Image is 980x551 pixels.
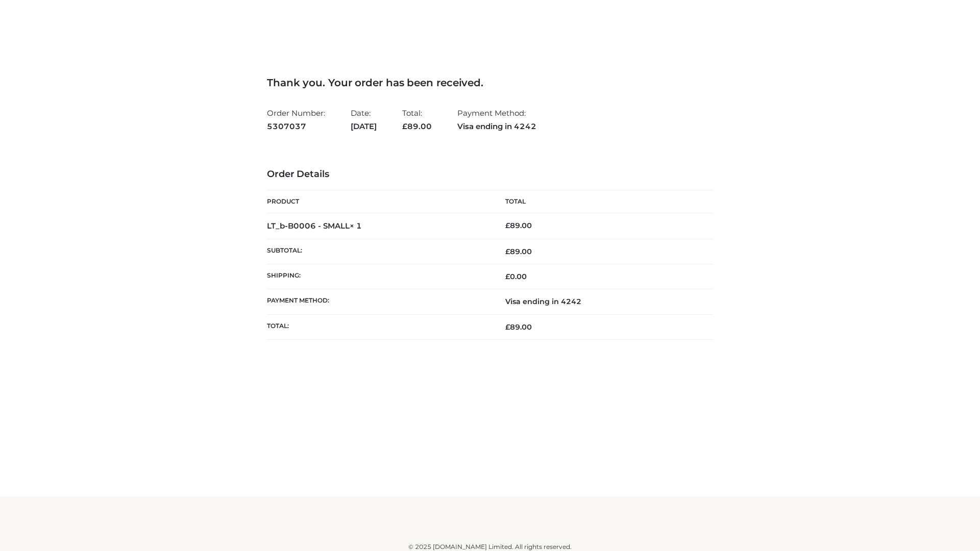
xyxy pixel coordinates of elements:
strong: LT_b-B0006 - SMALL [267,221,362,231]
th: Total [490,190,713,213]
span: £ [505,272,510,281]
span: £ [402,121,407,131]
td: Visa ending in 4242 [490,289,713,314]
span: 89.00 [505,322,532,332]
span: 89.00 [402,121,432,131]
th: Product [267,190,490,213]
span: £ [505,247,510,256]
strong: Visa ending in 4242 [457,120,536,133]
li: Payment Method: [457,104,536,135]
strong: [DATE] [351,120,377,133]
h3: Thank you. Your order has been received. [267,77,713,89]
span: 89.00 [505,247,532,256]
th: Payment method: [267,289,490,314]
th: Total: [267,314,490,339]
bdi: 0.00 [505,272,527,281]
li: Order Number: [267,104,325,135]
strong: 5307037 [267,120,325,133]
th: Subtotal: [267,239,490,264]
h3: Order Details [267,169,713,180]
strong: × 1 [350,221,362,231]
span: £ [505,322,510,332]
bdi: 89.00 [505,221,532,230]
span: £ [505,221,510,230]
th: Shipping: [267,264,490,289]
li: Date: [351,104,377,135]
li: Total: [402,104,432,135]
